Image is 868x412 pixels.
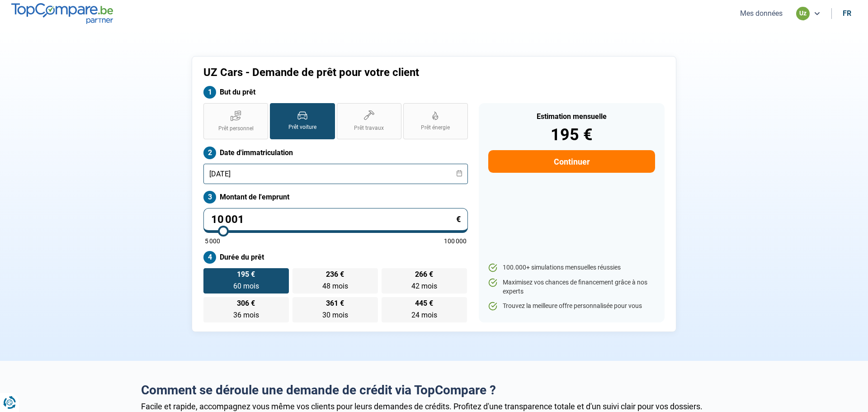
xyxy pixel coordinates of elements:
span: 445 € [415,300,433,307]
span: 42 mois [411,282,437,290]
span: € [456,215,461,223]
label: But du prêt [203,86,468,99]
span: 100 000 [444,238,467,244]
span: 5 000 [205,238,220,244]
li: 100.000+ simulations mensuelles réussies [488,263,655,272]
span: 30 mois [322,311,348,319]
div: Estimation mensuelle [488,113,655,120]
div: 195 € [488,127,655,143]
div: Facile et rapide, accompagnez vous même vos clients pour leurs demandes de crédits. Profitez d'un... [141,402,727,411]
span: Prêt énergie [421,124,450,132]
div: uz [796,7,810,20]
span: 236 € [326,271,344,278]
h2: Comment se déroule une demande de crédit via TopCompare ? [141,383,727,398]
h1: UZ Cars - Demande de prêt pour votre client [203,66,547,79]
span: 195 € [237,271,255,278]
label: Date d'immatriculation [203,147,468,159]
label: Durée du prêt [203,251,468,264]
li: Maximisez vos chances de financement grâce à nos experts [488,278,655,296]
label: Montant de l'emprunt [203,191,468,204]
span: 60 mois [233,282,259,290]
span: 306 € [237,300,255,307]
button: Continuer [488,150,655,173]
span: Prêt travaux [354,124,384,132]
span: 266 € [415,271,433,278]
li: Trouvez la meilleure offre personnalisée pour vous [488,302,655,311]
span: Prêt personnel [218,125,254,133]
span: 24 mois [411,311,437,319]
span: 36 mois [233,311,259,319]
button: Mes données [737,9,785,18]
div: fr [843,9,851,18]
span: 48 mois [322,282,348,290]
img: TopCompare.be [11,3,113,24]
input: jj/mm/aaaa [203,164,468,184]
span: Prêt voiture [288,123,316,131]
span: 361 € [326,300,344,307]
